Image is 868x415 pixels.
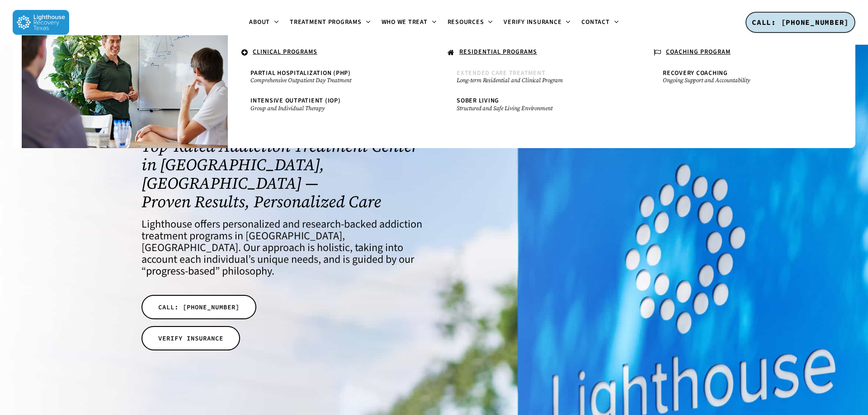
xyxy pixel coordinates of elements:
[382,18,428,27] span: Who We Treat
[237,44,425,61] a: CLINICAL PROGRAMS
[284,19,376,26] a: Treatment Programs
[246,93,416,116] a: Intensive Outpatient (IOP)Group and Individual Therapy
[250,69,351,78] span: Partial Hospitalization (PHP)
[448,18,484,27] span: Resources
[452,65,622,89] a: Extended Care TreatmentLong-term Residential and Clinical Program
[576,19,624,26] a: Contact
[663,77,824,84] small: Ongoing Support and Accountability
[443,44,631,61] a: RESIDENTIAL PROGRAMS
[457,96,499,105] span: Sober Living
[442,19,499,26] a: Resources
[31,44,219,60] a: .
[253,47,317,56] u: CLINICAL PROGRAMS
[752,18,849,27] span: CALL: [PHONE_NUMBER]
[452,93,622,116] a: Sober LivingStructured and Safe Living Environment
[158,334,223,343] span: VERIFY INSURANCE
[457,69,545,78] span: Extended Care Treatment
[249,18,270,27] span: About
[244,19,284,26] a: About
[376,19,442,26] a: Who We Treat
[250,105,411,112] small: Group and Individual Therapy
[142,219,422,277] h4: Lighthouse offers personalized and research-backed addiction treatment programs in [GEOGRAPHIC_DA...
[158,303,240,312] span: CALL: [PHONE_NUMBER]
[142,326,240,350] a: VERIFY INSURANCE
[457,105,618,112] small: Structured and Safe Living Environment
[250,96,341,105] span: Intensive Outpatient (IOP)
[142,137,422,211] h1: Top-Rated Addiction Treatment Center in [GEOGRAPHIC_DATA], [GEOGRAPHIC_DATA] — Proven Results, Pe...
[250,77,411,84] small: Comprehensive Outpatient Day Treatment
[290,18,362,27] span: Treatment Programs
[745,12,855,33] a: CALL: [PHONE_NUMBER]
[581,18,609,27] span: Contact
[146,263,215,279] a: progress-based
[142,295,256,319] a: CALL: [PHONE_NUMBER]
[13,10,69,35] img: Lighthouse Recovery Texas
[246,65,416,89] a: Partial Hospitalization (PHP)Comprehensive Outpatient Day Treatment
[663,69,728,78] span: Recovery Coaching
[459,47,537,56] u: RESIDENTIAL PROGRAMS
[498,19,576,26] a: Verify Insurance
[649,44,837,61] a: COACHING PROGRAM
[457,77,618,84] small: Long-term Residential and Clinical Program
[35,47,38,56] span: .
[504,18,561,27] span: Verify Insurance
[658,65,828,89] a: Recovery CoachingOngoing Support and Accountability
[666,47,731,56] u: COACHING PROGRAM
